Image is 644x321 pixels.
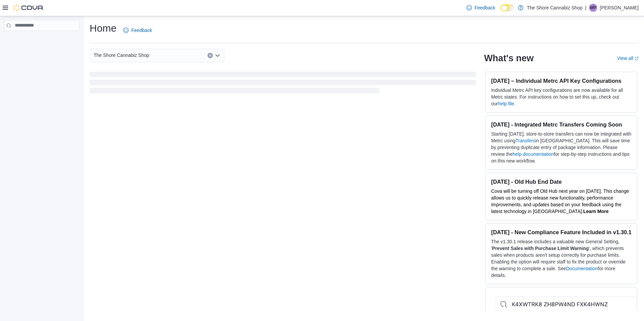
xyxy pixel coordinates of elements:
img: Cova [13,4,44,11]
p: | [585,4,586,12]
a: Transfers [516,138,536,143]
h3: [DATE] - Integrated Metrc Transfers Coming Soon [491,121,632,128]
a: View allExternal link [617,56,639,61]
h3: [DATE] - New Compliance Feature Included in v1.30.1 [491,229,632,236]
a: Documentation [566,266,598,271]
span: Loading [90,73,476,95]
span: The Shore Cannabiz Shop [94,51,149,59]
h3: [DATE] – Individual Metrc API Key Configurations [491,77,632,84]
a: Feedback [464,1,498,14]
h2: What's new [484,53,534,64]
strong: Prevent Sales with Purchase Limit Warning [492,246,589,251]
p: Starting [DATE], store-to-store transfers can now be integrated with Metrc using in [GEOGRAPHIC_D... [491,131,632,164]
h1: Home [90,22,117,35]
nav: Complex example [4,32,79,48]
a: help file [498,101,514,106]
a: help documentation [513,151,554,157]
p: The Shore Cannabiz Shop [527,4,582,12]
p: Individual Metrc API key configurations are now available for all Metrc states. For instructions ... [491,87,632,107]
a: Feedback [121,24,155,37]
h3: [DATE] - Old Hub End Date [491,178,632,185]
span: Feedback [475,4,495,11]
button: Clear input [207,53,213,58]
input: Dark Mode [501,4,515,11]
span: Feedback [131,27,152,34]
span: Cova will be turning off Old Hub next year on [DATE]. This change allows us to quickly release ne... [491,188,629,214]
svg: External link [635,57,639,61]
button: Open list of options [215,53,220,58]
div: Matthew Pryor [589,4,597,12]
p: The v1.30.1 release includes a valuable new General Setting, ' ', which prevents sales when produ... [491,238,632,279]
span: MP [590,4,596,12]
a: Learn More [583,209,609,214]
p: [PERSON_NAME] [600,4,639,12]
